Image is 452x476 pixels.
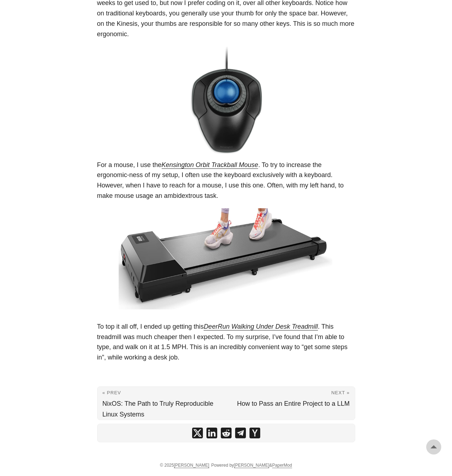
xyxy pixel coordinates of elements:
p: To top it all off, I ended up getting this . This treadmill was much cheaper then I expected. To ... [97,322,355,363]
span: Powered by & [211,463,292,468]
a: PaperMod [272,463,292,468]
a: Next » How to Pass an Entire Project to a LLM [226,387,355,420]
a: share My Desk Setup on reddit [221,428,232,438]
a: share My Desk Setup on ycombinator [249,428,260,438]
p: For a mouse, I use the . To try to increase the ergonomic-ness of my setup, I often use the keybo... [97,160,355,201]
span: How to Pass an Entire Project to a LLM [237,400,349,407]
img: trackball.jpg [190,47,262,154]
a: [PERSON_NAME] [234,463,270,468]
img: treadmill.png [119,208,334,316]
a: DeerRun Walking Under Desk Treadmill [204,323,318,330]
a: go to top [426,439,441,454]
a: share My Desk Setup on linkedin [206,428,217,438]
span: « Prev [103,390,121,395]
a: share My Desk Setup on x [192,428,203,438]
a: share My Desk Setup on telegram [235,428,246,438]
span: NixOS: The Path to Truly Reproducible Linux Systems [103,400,214,418]
span: © 2025 [160,463,209,468]
a: « Prev NixOS: The Path to Truly Reproducible Linux Systems [97,387,226,420]
a: [PERSON_NAME] [174,463,209,468]
a: Kensington Orbit Trackball Mouse [162,161,258,168]
span: Next » [331,390,349,395]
